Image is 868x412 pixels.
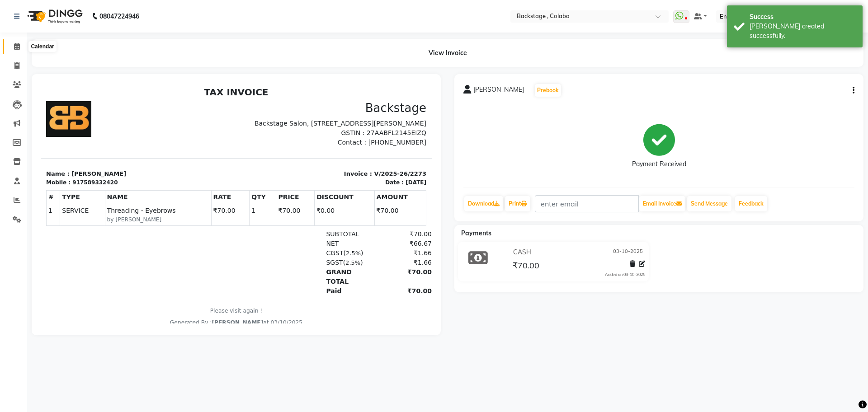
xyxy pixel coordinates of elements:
div: Added on 03-10-2025 [605,272,645,278]
th: # [6,107,19,121]
p: GSTIN : 27AABFL2145EIZQ [201,45,386,55]
p: Invoice : V/2025-26/2273 [201,86,386,95]
div: GRAND TOTAL [280,184,335,203]
span: 03-10-2025 [613,248,643,257]
button: Send Message [687,196,731,211]
div: 917589332420 [32,95,77,103]
td: ₹0.00 [274,121,334,142]
td: 1 [209,121,236,142]
span: CGST [285,166,302,173]
span: [PERSON_NAME] [473,85,524,98]
div: Calendar [28,41,56,52]
th: DISCOUNT [274,107,334,121]
div: ( ) [280,165,335,175]
a: Print [505,196,530,211]
img: logo [23,4,85,29]
div: ₹1.66 [335,175,391,184]
td: ₹70.00 [334,121,385,142]
span: Payments [461,229,491,237]
a: Feedback [735,196,767,211]
td: 1 [6,121,19,142]
input: enter email [535,195,639,212]
div: Mobile : [5,95,30,103]
div: ₹70.00 [335,146,391,156]
span: ₹70.00 [513,260,539,273]
div: View Invoice [32,39,863,67]
th: NAME [64,107,170,121]
p: Name : [PERSON_NAME] [5,86,190,95]
th: AMOUNT [334,107,385,121]
div: Paid [280,203,335,213]
th: QTY [209,107,236,121]
div: Date : [344,95,363,103]
td: SERVICE [19,121,64,142]
h3: Backstage [201,18,386,32]
th: PRICE [236,107,274,121]
div: ₹70.00 [335,203,391,213]
span: 2.5% [305,167,320,173]
p: Contact : [PHONE_NUMBER] [201,55,386,64]
div: Success [750,12,856,22]
button: Prebook [535,84,561,97]
div: ₹66.67 [335,156,391,165]
div: SUBTOTAL [280,146,335,156]
div: Generated By : at 03/10/2025 [5,235,386,243]
span: [PERSON_NAME] [171,236,222,243]
div: Payment Received [632,159,686,169]
p: Backstage Salon, [STREET_ADDRESS][PERSON_NAME] [201,36,386,45]
a: Download [464,196,503,211]
span: CASH [513,248,531,257]
div: ( ) [280,175,335,184]
th: TYPE [19,107,64,121]
div: [DATE] [365,95,386,103]
span: Threading - Eyebrows [66,123,169,132]
small: by [PERSON_NAME] [66,132,169,140]
div: ₹70.00 [335,184,391,203]
div: ₹1.66 [335,165,391,175]
th: RATE [170,107,209,121]
span: SGST [285,176,302,183]
p: Please visit again ! [5,224,386,232]
button: Email Invoice [639,196,685,211]
div: NET [280,156,335,165]
b: 08047224946 [99,4,139,29]
span: 2.5% [305,176,320,183]
td: ₹70.00 [170,121,209,142]
td: ₹70.00 [236,121,274,142]
h2: TAX INVOICE [5,4,386,14]
div: Bill created successfully. [750,22,856,41]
